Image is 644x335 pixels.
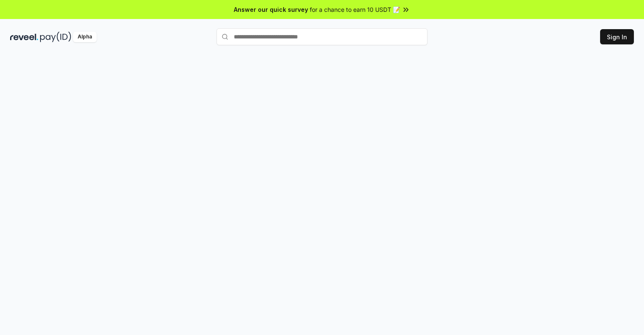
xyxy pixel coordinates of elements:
[40,32,71,42] img: pay_id
[234,5,308,14] span: Answer our quick survey
[600,29,634,44] button: Sign In
[73,32,97,42] div: Alpha
[310,5,400,14] span: for a chance to earn 10 USDT 📝
[10,32,38,42] img: reveel_dark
